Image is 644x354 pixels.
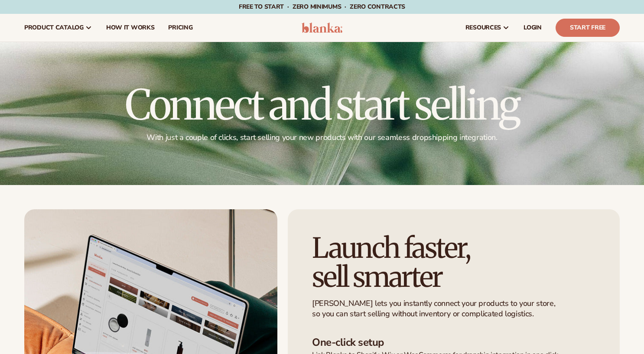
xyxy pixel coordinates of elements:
span: Free to start · ZERO minimums · ZERO contracts [239,3,405,11]
p: With just a couple of clicks, start selling your new products with our seamless dropshipping inte... [125,133,519,143]
span: LOGIN [524,24,542,31]
a: resources [459,14,517,42]
a: Start Free [556,19,620,37]
h3: One-click setup [312,336,595,349]
h1: Connect and start selling [125,84,519,126]
a: pricing [161,14,199,42]
a: How It Works [99,14,162,42]
span: pricing [168,24,192,31]
p: [PERSON_NAME] lets you instantly connect your products to your store, so you can start selling wi... [312,299,557,319]
a: product catalog [17,14,99,42]
img: logo [302,23,343,33]
a: LOGIN [517,14,549,42]
span: How It Works [106,24,155,31]
span: product catalog [24,24,84,31]
h2: Launch faster, sell smarter [312,234,576,292]
span: resources [465,24,501,31]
